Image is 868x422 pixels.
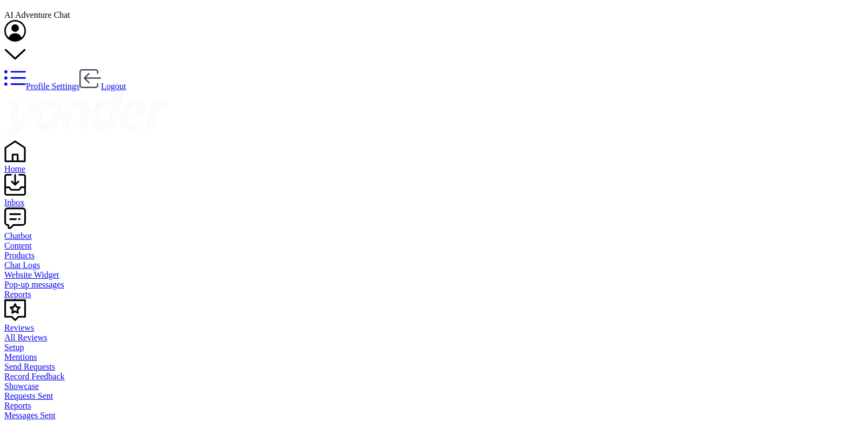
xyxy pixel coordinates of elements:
[4,260,864,270] a: Chat Logs
[4,222,864,241] a: Chatbot
[79,82,126,91] a: Logout
[4,231,864,241] div: Chatbot
[4,362,864,372] a: Send Requests
[4,91,166,138] img: yonder-white-logo.png
[4,188,864,207] a: Inbox
[4,82,79,91] a: Profile Settings
[4,323,864,333] div: Reviews
[4,313,864,333] a: Reviews
[4,333,864,343] a: All Reviews
[4,391,864,401] a: Requests Sent
[4,372,864,381] a: Record Feedback
[4,164,864,174] div: Home
[4,251,864,260] a: Products
[4,155,864,174] a: Home
[4,411,864,420] a: Messages Sent
[4,241,864,251] a: Content
[4,352,864,362] a: Mentions
[4,270,864,280] a: Website Widget
[4,381,864,391] a: Showcase
[4,343,864,352] a: Setup
[4,401,864,411] a: Reports
[4,290,864,299] a: Reports
[4,280,864,290] a: Pop-up messages
[4,198,864,207] div: Inbox
[4,10,864,20] div: AI Adventure Chat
